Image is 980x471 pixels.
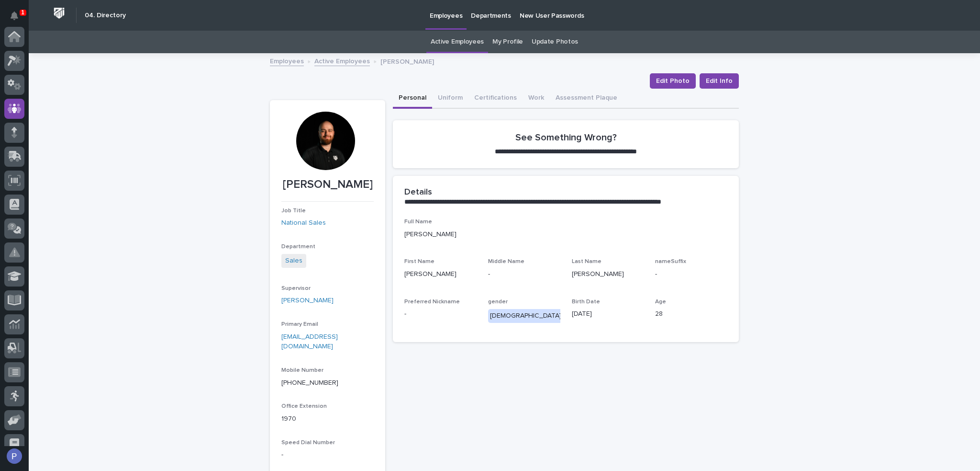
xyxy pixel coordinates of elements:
span: nameSuffix [655,259,686,264]
a: Sales [285,256,302,266]
button: Certifications [468,89,523,109]
p: 28 [655,309,727,319]
button: Personal [393,89,432,109]
span: Edit Photo [656,76,690,86]
a: [EMAIL_ADDRESS][DOMAIN_NAME] [281,333,338,350]
div: [DEMOGRAPHIC_DATA] [488,309,563,323]
span: First Name [404,259,434,264]
span: Birth Date [572,299,600,305]
a: Active Employees [314,55,370,66]
a: Employees [270,55,304,66]
p: - [488,269,560,279]
span: Edit Info [706,76,733,86]
p: - [404,309,477,319]
span: Middle Name [488,259,524,264]
span: Age [655,299,666,305]
a: [PHONE_NUMBER] [281,379,338,386]
span: gender [488,299,508,305]
p: - [281,450,374,460]
span: Last Name [572,259,601,264]
button: Edit Photo [650,73,696,89]
img: Workspace Logo [50,4,68,22]
div: Notifications1 [12,11,24,27]
p: 1 [21,9,24,16]
h2: See Something Wrong? [515,132,617,143]
span: Speed Dial Number [281,440,335,446]
p: [PERSON_NAME] [404,230,727,240]
h2: 04. Directory [85,11,126,20]
p: - [655,269,727,279]
p: [DATE] [572,309,644,319]
span: Office Extension [281,403,327,409]
a: My Profile [492,31,523,53]
a: Update Photos [532,31,578,53]
button: Notifications [4,6,24,26]
button: Uniform [432,89,468,109]
h2: Details [404,187,432,198]
span: Mobile Number [281,368,323,373]
button: Work [523,89,550,109]
p: [PERSON_NAME] [404,269,477,279]
p: [PERSON_NAME] [572,269,644,279]
span: Department [281,244,315,250]
a: Active Employees [431,31,484,53]
p: [PERSON_NAME] [281,178,374,192]
button: Assessment Plaque [550,89,623,109]
button: users-avatar [4,446,24,466]
a: National Sales [281,218,326,228]
p: [PERSON_NAME] [380,56,434,66]
span: Primary Email [281,322,318,327]
span: Full Name [404,219,432,225]
p: 1970 [281,414,374,424]
a: [PERSON_NAME] [281,296,334,306]
button: Edit Info [700,73,739,89]
span: Job Title [281,208,306,214]
span: Preferred Nickname [404,299,460,305]
span: Supervisor [281,286,311,291]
